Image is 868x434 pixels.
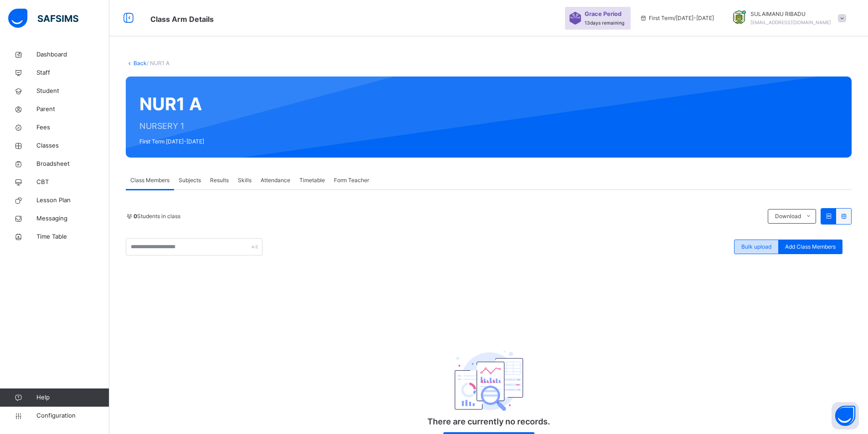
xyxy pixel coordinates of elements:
[36,50,109,59] span: Dashboard
[398,415,580,428] p: There are currently no records.
[36,393,109,402] span: Help
[741,243,771,251] span: Bulk upload
[750,10,831,18] span: SULAIMANU RIBADU
[785,243,836,251] span: Add Class Members
[299,176,325,184] span: Timetable
[36,178,109,187] span: CBT
[134,212,180,220] span: Students in class
[832,402,859,429] button: Open asap
[36,232,109,241] span: Time Table
[8,9,78,28] img: safsims
[640,14,714,22] span: session/term information
[723,10,851,26] div: SULAIMANURIBADU
[147,60,169,66] span: / NUR1 A
[36,123,109,132] span: Fees
[585,20,624,26] span: 13 days remaining
[36,141,109,150] span: Classes
[36,68,109,77] span: Staff
[36,159,109,168] span: Broadsheet
[775,212,801,220] span: Download
[134,213,137,220] b: 0
[150,15,214,24] span: Class Arm Details
[36,411,109,420] span: Configuration
[130,176,169,184] span: Class Members
[570,12,581,25] img: sticker-purple.71386a28dfed39d6af7621340158ba97.svg
[585,10,621,18] span: Grace Period
[210,176,229,184] span: Results
[36,105,109,114] span: Parent
[261,176,290,184] span: Attendance
[455,351,523,411] img: classEmptyState.7d4ec5dc6d57f4e1adfd249b62c1c528.svg
[238,176,252,184] span: Skills
[334,176,369,184] span: Form Teacher
[36,87,109,96] span: Student
[36,214,109,223] span: Messaging
[750,20,831,25] span: [EMAIL_ADDRESS][DOMAIN_NAME]
[36,196,109,205] span: Lesson Plan
[134,60,147,66] a: Back
[179,176,201,184] span: Subjects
